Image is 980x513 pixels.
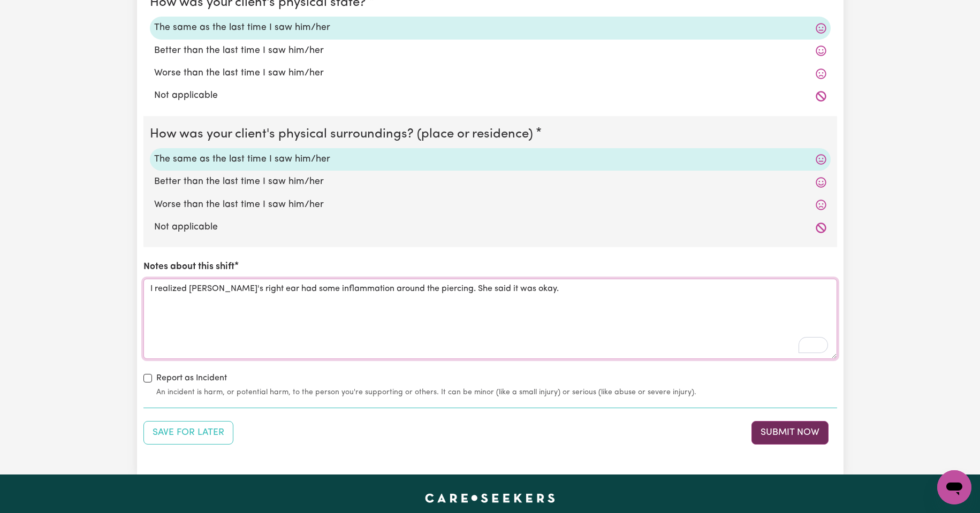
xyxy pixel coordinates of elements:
a: Careseekers home page [425,494,555,502]
label: Report as Incident [156,372,227,385]
label: Worse than the last time I saw him/her [154,66,826,80]
button: Save your job report [143,421,233,445]
label: Not applicable [154,89,826,103]
textarea: To enrich screen reader interactions, please activate Accessibility in Grammarly extension settings [143,279,837,359]
label: Better than the last time I saw him/her [154,44,826,58]
iframe: Button to launch messaging window [937,470,971,504]
label: Worse than the last time I saw him/her [154,198,826,212]
button: Submit your job report [751,421,829,445]
label: The same as the last time I saw him/her [154,152,826,166]
label: The same as the last time I saw him/her [154,21,826,35]
label: Better than the last time I saw him/her [154,175,826,189]
label: Notes about this shift [143,260,234,274]
legend: How was your client's physical surroundings? (place or residence) [150,125,537,144]
label: Not applicable [154,220,826,234]
small: An incident is harm, or potential harm, to the person you're supporting or others. It can be mino... [156,387,837,398]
